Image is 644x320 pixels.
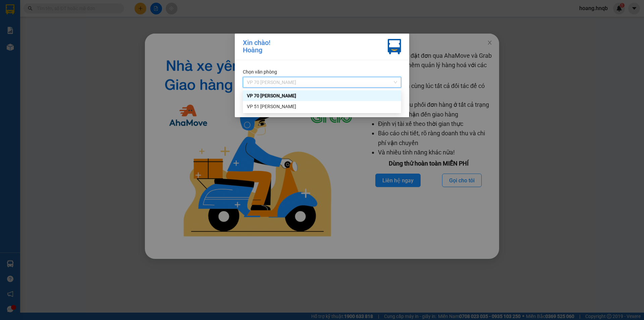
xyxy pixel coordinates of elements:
div: Xin chào! Hoàng [243,39,270,54]
div: VP 70 Nguyễn Hoàng [243,90,401,101]
div: VP 51 Trường Chinh [243,101,401,112]
span: VP 70 Nguyễn Hoàng [247,77,397,87]
img: vxr-icon [388,39,401,54]
div: Chọn văn phòng [243,68,401,76]
div: VP 70 [PERSON_NAME] [247,92,397,99]
div: VP 51 [PERSON_NAME] [247,103,397,110]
